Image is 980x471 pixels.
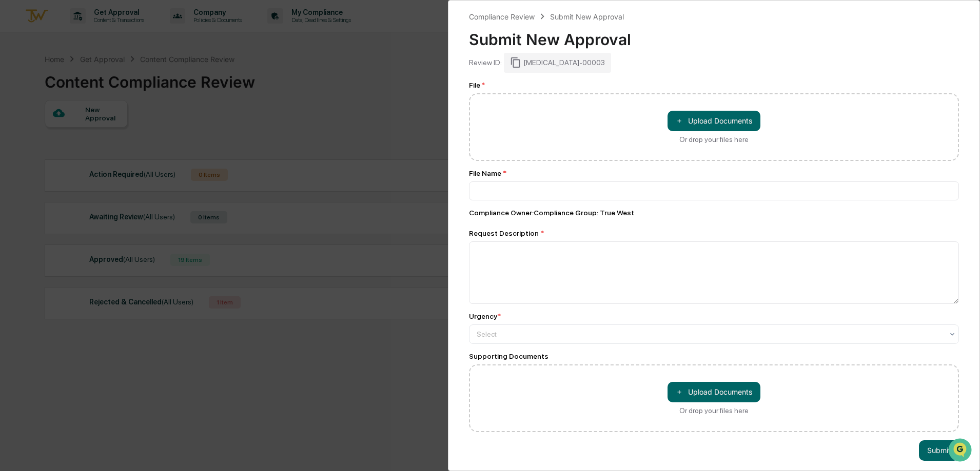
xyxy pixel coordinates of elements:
[10,78,29,97] img: 1746055101610-c473b297-6a78-478c-a979-82029cc54cd1
[21,129,66,139] span: Preclearance
[469,209,959,217] div: Compliance Owner : Compliance Group: True West
[469,169,959,177] div: File Name
[919,440,959,461] button: Submit
[676,116,683,126] span: ＋
[550,12,624,21] div: Submit New Approval
[72,173,124,181] a: Powered byPylon
[679,135,749,144] div: Or drop your files here
[10,150,18,158] div: 🔎
[174,81,187,94] button: Start new chat
[469,81,959,89] div: File
[469,229,959,237] div: Request Description
[947,437,975,465] iframe: Open customer support
[469,312,501,320] div: Urgency
[504,53,611,72] div: [MEDICAL_DATA]-00003
[469,12,535,21] div: Compliance Review
[6,125,70,144] a: 🖐️Preclearance
[70,125,131,144] a: 🗄️Attestations
[21,149,65,159] span: Data Lookup
[6,145,69,163] a: 🔎Data Lookup
[469,58,502,67] div: Review ID:
[10,22,187,38] p: How can we help?
[85,129,127,139] span: Attestations
[10,130,18,138] div: 🖐️
[469,352,959,360] div: Supporting Documents
[35,89,130,97] div: We're available if you need us!
[469,22,959,49] div: Submit New Approval
[668,382,760,402] button: Or drop your files here
[74,130,83,138] div: 🗄️
[102,174,124,181] span: Pylon
[679,406,749,415] div: Or drop your files here
[35,78,168,89] div: Start new chat
[668,111,760,131] button: Or drop your files here
[676,387,683,397] span: ＋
